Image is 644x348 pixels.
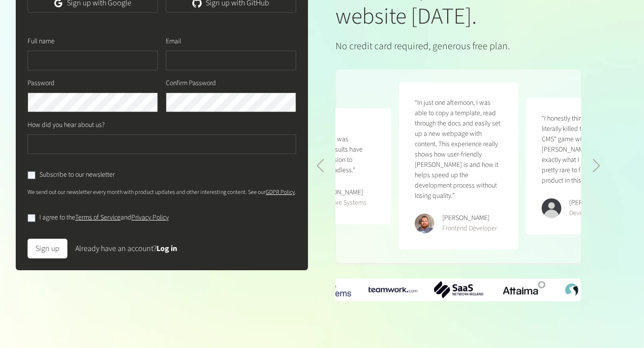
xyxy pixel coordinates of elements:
[316,198,367,208] div: CEO Kore Systems
[316,159,325,173] div: Previous slide
[569,208,616,219] div: Developer
[569,198,616,208] div: [PERSON_NAME]
[166,36,181,47] label: Email
[368,287,417,292] div: 1 / 6
[415,98,502,201] p: “In just one afternoon, I was able to copy a template, read through the docs and easily set up a ...
[500,279,549,301] img: Attaima-Logo.png
[28,239,67,258] button: Sign up
[166,78,216,89] label: Confirm Password
[434,281,483,298] div: 2 / 6
[592,159,601,173] div: Next slide
[542,114,629,186] p: “I honestly think that you literally killed the "Headless CMS" game with [PERSON_NAME], it just d...
[500,279,549,301] div: 3 / 6
[442,223,497,234] div: Frontend Developer
[316,188,367,198] div: [PERSON_NAME]
[399,82,518,250] figure: 1 / 5
[266,188,295,196] a: GDPR Policy
[28,120,105,130] label: How did you hear about us?
[434,281,483,298] img: SaaS-Network-Ireland-logo.png
[75,243,177,254] div: Already have an account?
[39,170,115,180] label: Subscribe to our newsletter
[368,287,417,292] img: teamwork-logo.png
[542,198,561,218] img: Kevin Abatan
[415,214,434,233] img: Erik Galiana Farell
[336,39,582,54] p: No credit card required, generous free plan.
[565,284,614,296] div: 4 / 6
[28,78,55,89] label: Password
[39,213,169,223] label: I agree to the and
[565,284,614,296] img: SkillsVista-Logo.png
[28,188,296,197] p: We send out our newsletter every month with product updates and other interesting content. See our .
[28,36,55,47] label: Full name
[442,213,497,223] div: [PERSON_NAME]
[131,213,169,222] a: Privacy Policy
[156,243,177,254] a: Log in
[75,213,121,222] a: Terms of Service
